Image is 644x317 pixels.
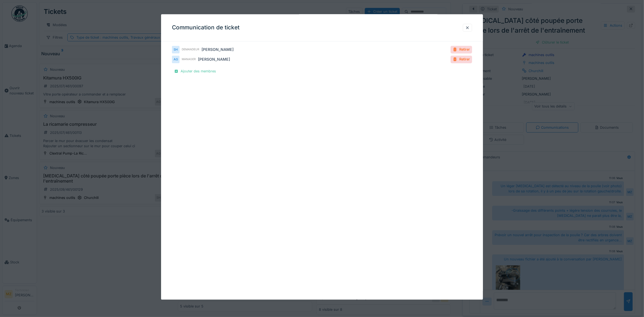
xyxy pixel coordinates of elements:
div: [PERSON_NAME] [198,57,230,62]
div: Retirer [451,56,472,63]
div: Retirer [451,46,472,53]
h3: Communication de ticket [172,24,240,31]
div: SH [172,46,180,53]
div: [PERSON_NAME] [202,47,234,53]
div: Ajouter des membres [172,67,218,75]
div: AG [172,56,180,63]
div: Manager [182,57,196,61]
div: Demandeur [182,48,199,52]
